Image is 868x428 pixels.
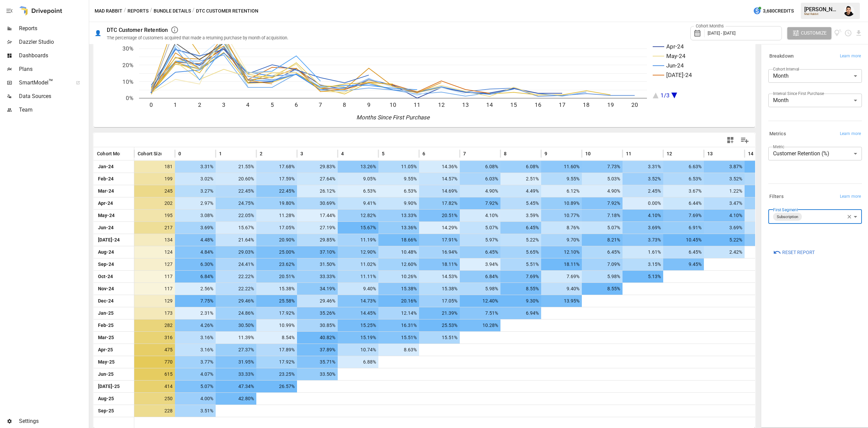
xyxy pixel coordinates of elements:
span: 21.64% [219,234,255,246]
span: 6.44% [667,197,703,209]
span: 13.36% [382,222,418,234]
text: 20% [122,62,133,69]
span: 8.76% [545,222,580,234]
span: 6.91% [667,222,703,234]
text: Jun-24 [666,62,684,69]
div: The percentage of customers acquired that made a returning purchase by month of acquisition. [107,35,288,40]
span: 0 [178,150,181,157]
span: 29.83% [300,161,336,173]
span: 3.94% [463,258,499,270]
span: Cohort Month [97,150,127,157]
span: 6.45% [585,246,621,258]
span: Team [19,106,87,114]
span: 11.19% [341,234,377,246]
span: 5.97% [463,234,499,246]
label: Interval Since First Purchase [773,91,824,96]
button: View documentation [834,27,842,39]
span: 5.45% [504,197,540,209]
span: 29.46% [300,295,336,307]
text: Months Since First Purchase [356,114,430,121]
span: 4.84% [178,246,214,258]
span: 14.36% [422,161,458,173]
button: Sort [507,149,517,158]
span: 15.38% [382,283,418,295]
span: Cohort Size [138,150,163,157]
span: 7.75% [178,295,214,307]
div: Month [768,94,862,107]
text: 4 [246,101,250,108]
span: [DATE]-24 [97,234,131,246]
text: 13 [462,101,469,108]
text: 17 [559,101,566,108]
span: 2.99% [748,234,784,246]
span: Reset Report [782,248,815,257]
span: 3.08% [178,210,214,221]
span: 7.92% [463,197,499,209]
span: 217 [138,222,174,234]
button: Sort [467,149,476,158]
span: 34.19% [300,283,336,295]
span: 9 [545,150,547,157]
text: 3 [222,101,225,108]
span: 124 [138,246,174,258]
span: Mar-24 [97,185,131,197]
span: 3.59% [504,210,540,221]
text: 6 [295,101,298,108]
span: Learn more [840,131,861,137]
span: 2.30% [748,222,784,234]
span: 6.53% [667,173,703,185]
span: 22.05% [219,210,255,221]
span: 129 [138,295,174,307]
span: 6.08% [504,161,540,173]
span: Sep-24 [97,258,131,270]
span: 31.50% [300,258,336,270]
span: 17.59% [260,173,296,185]
span: 12.60% [382,258,418,270]
span: 6.03% [463,173,499,185]
span: Plans [19,65,87,73]
span: 2.51% [748,173,784,185]
span: 3.67% [667,185,703,197]
span: 3.69% [178,222,214,234]
span: 18.11% [422,258,458,270]
span: 11.02% [341,258,377,270]
span: 3.27% [748,185,784,197]
span: 9.55% [545,173,580,185]
text: [DATE]-24 [666,72,692,78]
div: Customer Retention (%) [768,147,862,160]
span: Jan-24 [97,161,131,173]
button: Download report [855,29,863,37]
button: Bundle Details [154,7,191,15]
span: 29.46% [219,295,255,307]
span: [DATE] - [DATE] [708,31,735,36]
text: 10% [122,78,133,85]
span: 13.26% [341,161,377,173]
text: 11 [414,101,420,108]
span: 7.69% [667,210,703,221]
span: 5.98% [585,271,621,283]
span: 17.68% [260,161,296,173]
span: 3.87% [707,161,743,173]
span: 3.69% [707,222,743,234]
text: May-24 [666,53,686,59]
span: 11.05% [382,161,418,173]
span: 3.47% [707,197,743,209]
span: 2 [260,150,262,157]
span: 17.82% [422,197,458,209]
span: 195 [138,210,174,221]
button: Sort [713,149,723,158]
span: Dazzler Studio [19,38,87,46]
span: 1.03% [748,210,784,221]
span: 3.02% [178,173,214,185]
span: 2.97% [178,197,214,209]
span: 6.45% [463,246,499,258]
span: 6.45% [667,246,703,258]
span: 5.98% [463,283,499,295]
span: 4.10% [463,210,499,221]
span: 29.03% [219,246,255,258]
span: 6.84% [178,271,214,283]
button: Customize [787,27,831,39]
span: Apr-24 [97,197,131,209]
span: 4 [341,150,344,157]
label: Cohort Months [694,23,726,29]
